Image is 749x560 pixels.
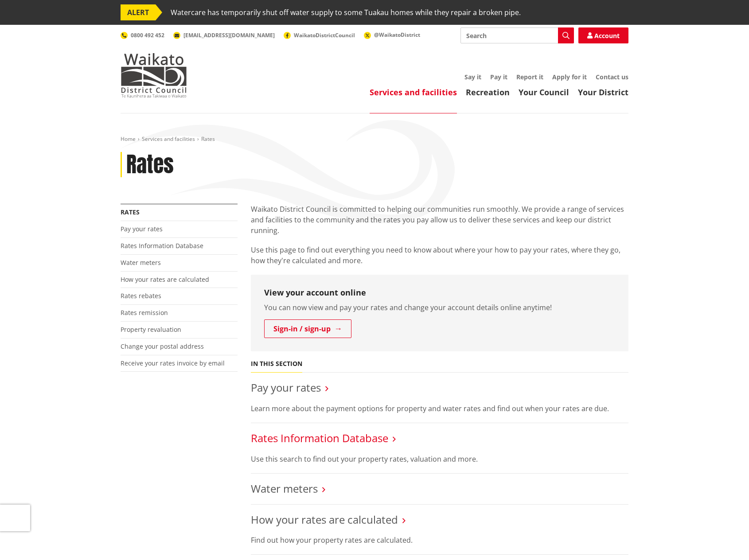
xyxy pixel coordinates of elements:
[121,275,209,284] a: How your rates are calculated
[171,4,521,20] span: Watercare has temporarily shut off water supply to some Tuakau homes while they repair a broken p...
[490,73,507,81] a: Pay it
[284,31,355,39] a: WaikatoDistrictCouncil
[264,302,615,313] p: You can now view and pay your rates and change your account details online anytime!
[578,87,628,97] a: Your District
[374,31,420,39] span: @WaikatoDistrict
[251,403,628,414] p: Learn more about the payment options for property and water rates and find out when your rates ar...
[131,31,164,39] span: 0800 492 452
[516,73,543,81] a: Report it
[294,31,355,39] span: WaikatoDistrictCouncil
[121,4,156,20] span: ALERT
[251,512,398,527] a: How your rates are calculated
[596,73,628,81] a: Contact us
[708,523,740,555] iframe: Messenger Launcher
[121,135,136,143] a: Home
[370,87,457,97] a: Services and facilities
[121,136,628,143] nav: breadcrumb
[578,27,628,43] a: Account
[466,87,510,97] a: Recreation
[251,535,628,545] p: Find out how your property rates are calculated.
[121,359,225,367] a: Receive your rates invoice by email
[121,258,161,267] a: Water meters
[464,73,481,81] a: Say it
[552,73,587,81] a: Apply for it
[126,152,174,178] h1: Rates
[142,135,195,143] a: Services and facilities
[121,308,168,317] a: Rates remission
[264,319,351,338] a: Sign-in / sign-up
[121,241,203,250] a: Rates Information Database
[121,208,140,216] a: Rates
[251,454,628,464] p: Use this search to find out your property rates, valuation and more.
[121,225,163,233] a: Pay your rates
[251,245,628,266] p: Use this page to find out everything you need to know about where your how to pay your rates, whe...
[251,481,318,496] a: Water meters
[121,325,181,334] a: Property revaluation
[519,87,569,97] a: Your Council
[251,431,388,445] a: Rates Information Database
[364,31,420,39] a: @WaikatoDistrict
[251,380,321,395] a: Pay your rates
[264,288,615,298] h3: View your account online
[173,31,275,39] a: [EMAIL_ADDRESS][DOMAIN_NAME]
[251,360,302,368] h5: In this section
[121,31,164,39] a: 0800 492 452
[460,27,574,43] input: Search input
[183,31,275,39] span: [EMAIL_ADDRESS][DOMAIN_NAME]
[121,342,204,350] a: Change your postal address
[121,53,187,97] img: Waikato District Council - Te Kaunihera aa Takiwaa o Waikato
[121,292,161,300] a: Rates rebates
[251,204,628,236] p: Waikato District Council is committed to helping our communities run smoothly. We provide a range...
[201,135,215,143] span: Rates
